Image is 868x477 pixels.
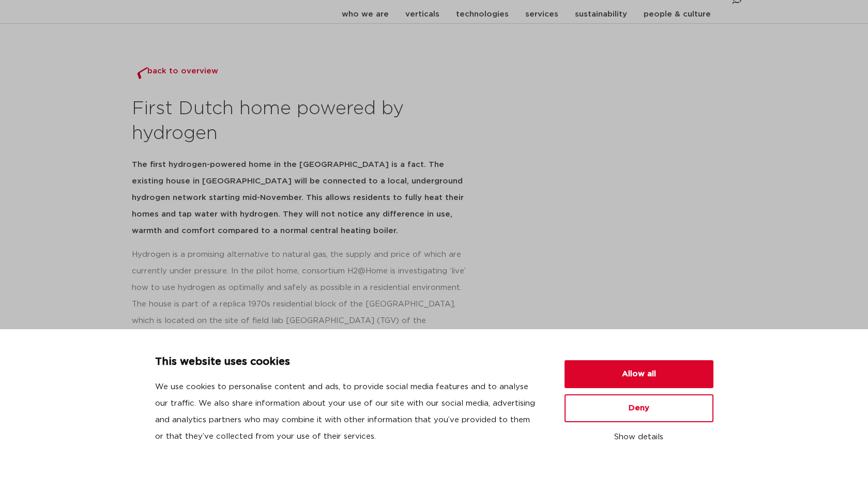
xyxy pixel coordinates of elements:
[147,67,218,80] span: back to overview
[132,97,477,146] h2: First Dutch home powered by hydrogen
[132,247,477,346] p: Hydrogen is a promising alternative to natural gas, the supply and price of which are currently u...
[132,161,464,235] strong: The first hydrogen-powered home in the [GEOGRAPHIC_DATA] is a fact. The existing house in [GEOGRA...
[565,360,713,388] button: Allow all
[565,428,713,446] button: Show details
[132,67,222,80] a: back to overview
[565,394,713,422] button: Deny
[155,379,540,445] p: We use cookies to personalise content and ads, to provide social media features and to analyse ou...
[155,354,540,371] p: This website uses cookies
